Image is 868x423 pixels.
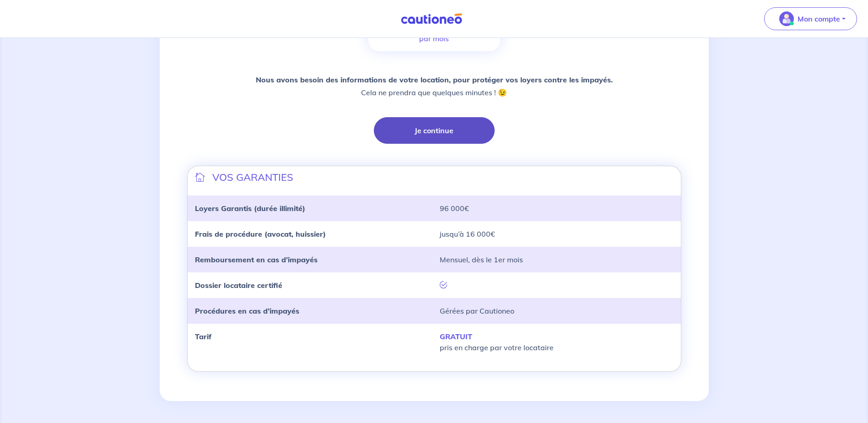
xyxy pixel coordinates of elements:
[440,332,472,341] strong: GRATUIT
[195,332,211,341] strong: Tarif
[256,75,613,84] strong: Nous avons besoin des informations de votre location, pour protéger vos loyers contre les impayés.
[440,203,674,214] p: 96 000€
[195,306,299,315] strong: Procédures en cas d’impayés
[779,11,794,26] img: illu_account_valid_menu.svg
[195,229,326,239] strong: Frais de procédure (avocat, huissier)
[195,204,305,213] strong: Loyers Garantis (durée illimité)
[212,170,293,184] p: VOS GARANTIES
[256,73,613,99] p: Cela ne prendra que quelques minutes ! 😉
[798,13,840,24] p: Mon compte
[195,281,282,290] strong: Dossier locataire certifié
[397,13,466,25] img: Cautioneo
[440,228,674,239] p: jusqu’à 16 000€
[440,331,674,353] p: pris en charge par votre locataire
[764,7,857,30] button: illu_account_valid_menu.svgMon compte
[195,255,318,264] strong: Remboursement en cas d’impayés
[374,117,495,144] button: Je continue
[440,305,674,316] p: Gérées par Cautioneo
[440,254,674,265] p: Mensuel, dès le 1er mois
[419,33,449,44] p: par mois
